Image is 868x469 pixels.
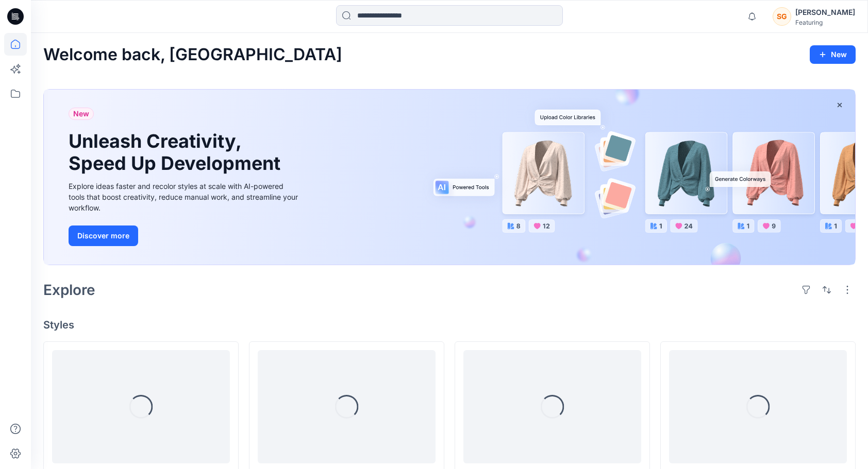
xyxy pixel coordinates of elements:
h4: Styles [43,319,856,331]
div: Featuring [795,19,855,26]
div: [PERSON_NAME] [795,6,855,19]
button: New [810,45,856,64]
h2: Explore [43,282,95,298]
h2: Welcome back, [GEOGRAPHIC_DATA] [43,45,342,64]
span: New [73,108,89,120]
button: Discover more [69,225,138,246]
a: Discover more [69,225,301,246]
div: SG [773,7,791,26]
div: Explore ideas faster and recolor styles at scale with AI-powered tools that boost creativity, red... [69,181,301,213]
h1: Unleash Creativity, Speed Up Development [69,130,285,175]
